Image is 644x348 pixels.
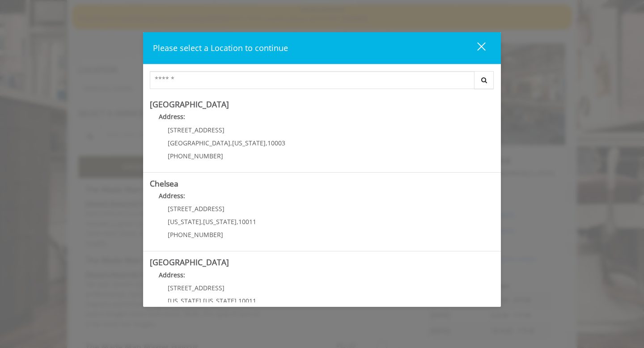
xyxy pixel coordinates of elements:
span: , [266,139,267,147]
span: , [230,139,232,147]
div: close dialog [467,42,485,55]
span: [US_STATE] [203,217,237,226]
span: , [237,217,238,226]
span: , [201,217,203,226]
span: , [201,297,203,305]
b: [GEOGRAPHIC_DATA] [150,99,229,110]
span: [GEOGRAPHIC_DATA] [168,139,230,147]
div: Center Select [150,71,494,93]
span: , [237,297,238,305]
span: [STREET_ADDRESS] [168,126,225,134]
b: Chelsea [150,178,178,189]
span: 10011 [238,217,256,226]
span: [PHONE_NUMBER] [168,230,223,239]
span: 10003 [267,139,285,147]
span: [STREET_ADDRESS] [168,284,225,292]
b: Address: [159,112,185,121]
span: [US_STATE] [168,217,201,226]
b: [GEOGRAPHIC_DATA] [150,257,229,267]
span: Please select a Location to continue [153,42,288,53]
span: [STREET_ADDRESS] [168,204,225,213]
span: [US_STATE] [168,297,201,305]
span: [PHONE_NUMBER] [168,152,223,160]
span: 10011 [238,297,256,305]
i: Search button [479,77,489,83]
b: Address: [159,271,185,279]
input: Search Center [150,71,475,89]
b: Address: [159,191,185,200]
span: [US_STATE] [203,297,237,305]
span: [US_STATE] [232,139,266,147]
button: close dialog [461,39,491,57]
